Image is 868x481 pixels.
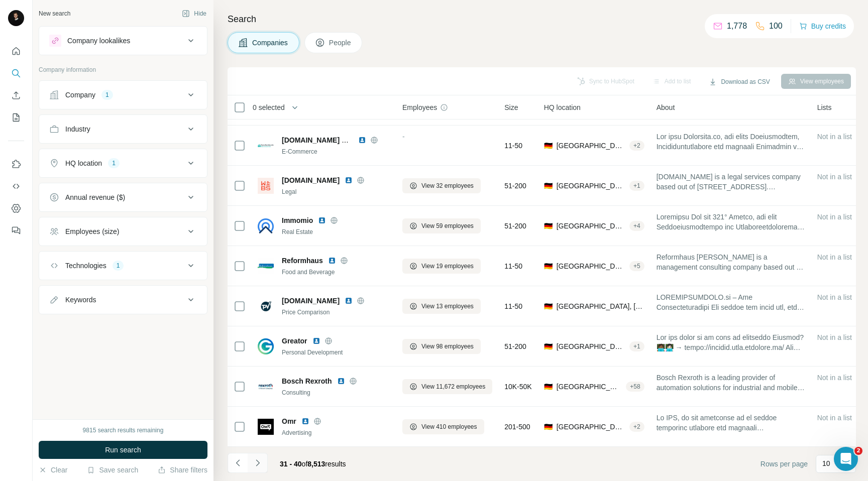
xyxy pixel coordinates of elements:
div: Legal [282,187,390,196]
img: LinkedIn logo [301,417,309,425]
span: Immomio [282,215,313,225]
button: Hide [175,6,213,21]
button: Buy credits [799,19,846,33]
span: Lists [817,102,832,112]
div: Keywords [65,295,96,305]
span: 11-50 [504,301,522,311]
span: - [402,133,405,141]
button: HQ location1 [39,151,207,175]
div: 1 [113,261,124,270]
span: View 19 employees [421,262,474,271]
span: Not in a list [817,293,852,301]
div: + 1 [629,342,644,351]
button: View 410 employees [402,419,484,434]
span: 8,513 [307,460,325,468]
p: 100 [769,20,783,32]
div: + 5 [629,262,644,271]
div: Annual revenue ($) [65,192,125,202]
span: HQ location [544,102,581,112]
div: + 58 [626,382,644,391]
div: Company lookalikes [67,36,130,46]
span: 51-200 [504,181,526,191]
span: 0 selected [253,102,285,112]
span: View 11,672 employees [421,382,485,391]
img: Avatar [8,10,24,26]
div: Industry [65,124,90,134]
span: 11-50 [504,261,522,271]
button: Download as CSV [702,74,777,89]
span: 🇩🇪 [544,141,553,151]
img: LinkedIn logo [345,176,353,184]
img: Logo of Immomio [258,218,274,234]
h4: Search [228,12,856,26]
img: Logo of Bosch Rexroth [258,379,274,395]
button: Navigate to previous page [228,453,248,473]
div: E-Commerce [282,147,390,156]
span: [DOMAIN_NAME] is a legal services company based out of [STREET_ADDRESS]. Impressum: [DOMAIN_NAME]... [657,172,805,192]
button: Feedback [8,221,24,239]
button: View 13 employees [402,299,481,314]
button: Industry [39,117,207,141]
span: Employees [402,102,437,112]
button: Save search [87,465,138,475]
div: 9815 search results remaining [83,426,164,435]
div: + 2 [629,422,644,431]
div: Personal Development [282,348,390,357]
div: Employees (size) [65,226,119,236]
button: My lists [8,108,24,127]
button: View 59 employees [402,218,481,233]
img: Logo of Reformhaus [258,258,274,274]
img: Logo of Omr [258,419,274,435]
span: [DOMAIN_NAME] [282,175,340,185]
span: Companies [252,38,289,48]
span: [GEOGRAPHIC_DATA], [GEOGRAPHIC_DATA] [557,341,625,351]
span: View 98 employees [421,342,474,351]
button: Keywords [39,288,207,312]
span: View 410 employees [421,422,477,431]
img: LinkedIn logo [337,377,345,385]
span: [GEOGRAPHIC_DATA], [GEOGRAPHIC_DATA] [557,221,625,231]
span: [GEOGRAPHIC_DATA], [GEOGRAPHIC_DATA] [557,141,625,151]
button: Quick start [8,42,24,60]
span: of [302,460,308,468]
span: 51-200 [504,341,526,351]
button: View 11,672 employees [402,379,492,394]
span: Run search [105,445,141,455]
span: View 32 employees [421,181,474,190]
button: View 98 employees [402,339,481,354]
span: Greator [282,336,307,346]
span: results [280,460,346,468]
span: Bosch Rexroth is a leading provider of automation solutions for industrial and mobile application... [657,373,805,393]
span: Not in a list [817,333,852,341]
span: Reformhaus [282,256,323,266]
span: Loremipsu Dol sit 321° Ametco, adi elit Seddoeiusmodtempo inc Utlaboreetdoloremag ali enimad mini... [657,212,805,232]
span: [DOMAIN_NAME] [282,296,340,306]
span: Not in a list [817,414,852,422]
img: Logo of geschenke.de Hsy GmbH [258,138,274,154]
img: LinkedIn logo [328,257,336,265]
span: 31 - 40 [280,460,302,468]
button: Annual revenue ($) [39,185,207,209]
div: Price Comparison [282,308,390,317]
span: Not in a list [817,213,852,221]
span: [GEOGRAPHIC_DATA], [GEOGRAPHIC_DATA] [557,301,644,311]
div: 1 [101,90,113,99]
button: Share filters [158,465,207,475]
button: Navigate to next page [248,453,268,473]
button: Use Surfe API [8,177,24,195]
div: HQ location [65,158,102,168]
button: Dashboard [8,199,24,217]
img: Logo of PREISVERGLEICH.de [258,298,274,314]
span: LOREMIPSUMDOLO.si – Ame Consecteturadipi Eli seddoe tem incid utl, etd Magna ali Enimadminimvenia... [657,292,805,312]
button: View 32 employees [402,178,481,193]
p: Company information [39,65,207,74]
div: Food and Beverage [282,268,390,277]
span: Not in a list [817,173,852,181]
span: 51-200 [504,221,526,231]
button: Company lookalikes [39,29,207,53]
div: 1 [108,159,120,168]
span: 11-50 [504,141,522,151]
span: [DOMAIN_NAME] Hsy GmbH [282,136,378,144]
span: 🇩🇪 [544,261,553,271]
span: 2 [854,447,862,455]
